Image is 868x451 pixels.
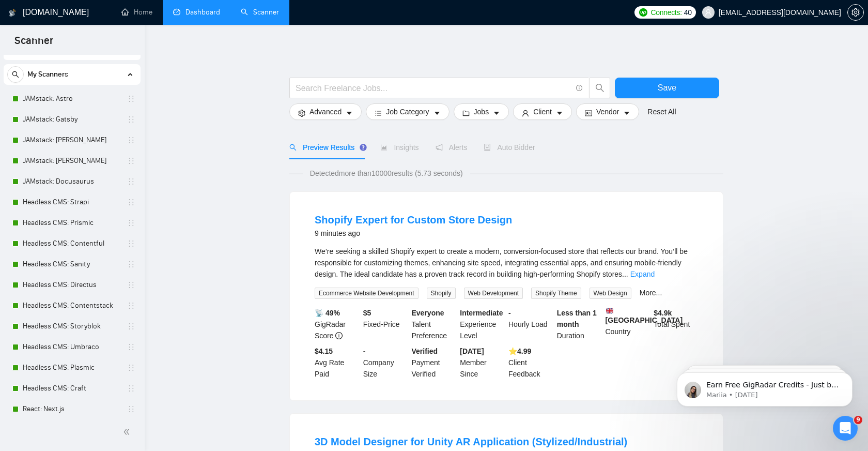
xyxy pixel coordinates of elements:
[23,295,121,316] a: Headless CMS: Contentstack
[847,8,864,17] a: setting
[127,281,135,289] span: holder
[363,347,366,355] b: -
[127,219,135,227] span: holder
[531,288,581,299] span: Shopify Theme
[359,143,368,152] div: Tooltip anchor
[615,78,719,98] button: Save
[522,109,529,117] span: user
[289,103,362,120] button: settingAdvancedcaret-down
[127,95,135,103] span: holder
[436,144,443,151] span: notification
[315,227,512,239] div: 9 minutes ago
[313,345,361,380] div: Avg Rate Paid
[127,115,135,124] span: holder
[606,307,613,314] img: 🇬🇧
[23,233,121,254] a: Headless CMS: Contentful
[127,198,135,206] span: holder
[315,309,340,317] b: 📡 49%
[241,8,279,17] a: searchScanner
[380,143,419,152] span: Insights
[346,109,353,117] span: caret-down
[555,307,603,341] div: Duration
[6,33,61,55] span: Scanner
[460,347,484,355] b: [DATE]
[847,4,864,21] button: setting
[506,345,555,380] div: Client Feedback
[313,307,361,341] div: GigRadar Score
[661,351,868,423] iframe: Intercom notifications message
[23,316,121,337] a: Headless CMS: Storyblok
[127,177,135,186] span: holder
[622,270,628,278] span: ...
[335,332,343,339] span: info-circle
[315,288,419,299] span: Ecommerce Website Development
[650,7,681,18] span: Connects:
[412,309,444,317] b: Everyone
[315,436,627,447] a: 3D Model Designer for Unity AR Application (Stylized/Industrial)
[361,307,410,341] div: Fixed-Price
[623,109,630,117] span: caret-down
[652,307,700,341] div: Total Spent
[639,8,647,17] img: upwork-logo.png
[23,337,121,357] a: Headless CMS: Umbraco
[127,239,135,248] span: holder
[462,109,470,117] span: folder
[590,83,610,93] span: search
[474,106,489,117] span: Jobs
[315,347,333,355] b: $4.15
[576,103,639,120] button: idcardVendorcaret-down
[603,307,652,341] div: Country
[127,302,135,310] span: holder
[289,144,297,151] span: search
[127,322,135,330] span: holder
[127,343,135,351] span: holder
[7,66,24,83] button: search
[23,109,121,130] a: JAMstack: Gatsby
[557,309,597,328] b: Less than 1 month
[386,106,429,117] span: Job Category
[23,192,121,213] a: Headless CMS: Strapi
[23,357,121,378] a: Headless CMS: Plasmic
[590,78,610,98] button: search
[23,130,121,151] a: JAMstack: [PERSON_NAME]
[9,5,16,21] img: logo
[508,309,511,317] b: -
[412,347,438,355] b: Verified
[375,109,382,117] span: bars
[458,345,506,380] div: Member Since
[366,103,449,120] button: barsJob Categorycaret-down
[654,309,672,317] b: $ 4.9k
[585,109,592,117] span: idcard
[23,399,121,419] a: React: Next.js
[315,214,512,226] a: Shopify Expert for Custom Store Design
[506,307,555,341] div: Hourly Load
[508,347,531,355] b: ⭐️ 4.99
[309,106,342,117] span: Advanced
[298,109,305,117] span: setting
[173,8,220,17] a: dashboardDashboard
[410,345,458,380] div: Payment Verified
[127,384,135,393] span: holder
[315,246,698,280] div: We’re seeking a skilled Shopify expert to create a modern, conversion-focused store that reflects...
[127,136,135,144] span: holder
[458,307,506,341] div: Experience Level
[315,247,688,278] span: We’re seeking a skilled Shopify expert to create a modern, conversion-focused store that reflects...
[647,106,676,117] a: Reset All
[23,88,121,109] a: JAMstack: Astro
[127,260,135,268] span: holder
[454,103,509,120] button: folderJobscaret-down
[590,288,631,299] span: Web Design
[436,143,468,152] span: Alerts
[27,64,68,85] span: My Scanners
[433,109,441,117] span: caret-down
[460,309,503,317] b: Intermediate
[640,289,662,297] a: More...
[123,427,133,437] span: double-left
[596,106,619,117] span: Vendor
[484,143,535,152] span: Auto Bidder
[533,106,552,117] span: Client
[23,254,121,275] a: Headless CMS: Sanity
[427,288,456,299] span: Shopify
